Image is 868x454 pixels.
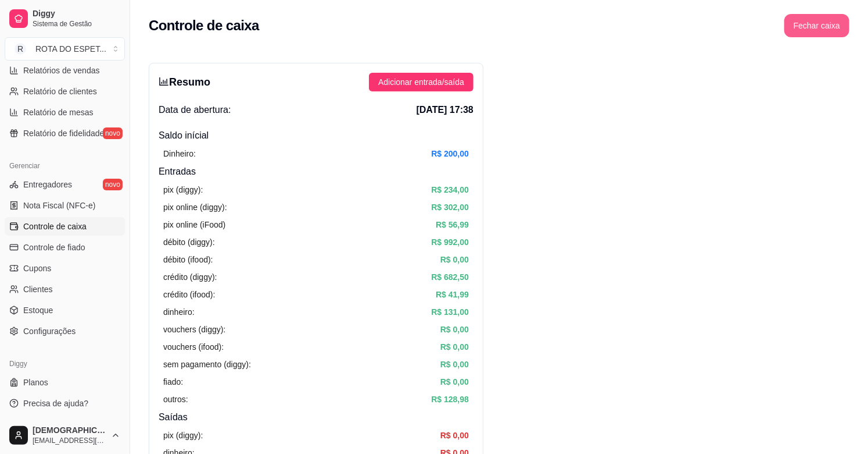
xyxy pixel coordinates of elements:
article: sem pagamento (diggy): [163,358,251,371]
article: R$ 682,50 [431,271,469,283]
article: R$ 128,98 [431,393,469,406]
span: bar-chart [159,76,169,87]
a: Estoque [5,301,125,320]
article: vouchers (ifood): [163,340,224,353]
button: Select a team [5,37,125,61]
article: R$ 0,00 [440,375,469,388]
h2: Controle de caixa [149,16,259,35]
span: Planos [23,377,48,388]
h4: Saldo inícial [159,129,474,143]
article: R$ 0,00 [440,323,469,336]
a: Configurações [5,322,125,340]
a: Clientes [5,280,125,299]
span: Relatório de fidelidade [23,127,104,139]
span: [DATE] 17:38 [417,103,474,117]
article: R$ 302,00 [431,201,469,214]
article: vouchers (diggy): [163,323,225,336]
article: crédito (ifood): [163,288,215,301]
button: [DEMOGRAPHIC_DATA][EMAIL_ADDRESS][DOMAIN_NAME] [5,421,125,449]
a: Relatório de mesas [5,103,125,122]
span: Adicionar entrada/saída [378,76,464,88]
span: Controle de caixa [23,221,87,232]
article: pix (diggy): [163,183,203,196]
a: DiggySistema de Gestão [5,5,125,33]
span: Relatório de mesas [23,107,94,118]
span: Data de abertura: [159,103,231,117]
span: Diggy [33,9,120,19]
span: Nota Fiscal (NFC-e) [23,200,95,211]
a: Nota Fiscal (NFC-e) [5,196,125,215]
article: R$ 0,00 [440,340,469,353]
article: pix (diggy): [163,429,203,442]
a: Relatórios de vendas [5,61,125,80]
article: R$ 200,00 [431,147,469,160]
article: pix online (diggy): [163,201,227,214]
a: Cupons [5,259,125,278]
span: Relatório de clientes [23,86,97,97]
a: Relatório de clientes [5,82,125,101]
span: Precisa de ajuda? [23,398,88,409]
span: [EMAIL_ADDRESS][DOMAIN_NAME] [33,436,106,445]
a: Precisa de ajuda? [5,394,125,413]
div: ROTA DO ESPET ... [35,43,106,55]
article: débito (diggy): [163,236,215,249]
span: Sistema de Gestão [33,19,120,29]
h4: Saídas [159,410,474,424]
div: Gerenciar [5,157,125,175]
article: R$ 56,99 [436,218,469,231]
article: dinheiro: [163,306,195,318]
span: Relatórios de vendas [23,65,100,76]
article: R$ 234,00 [431,183,469,196]
article: R$ 0,00 [440,429,469,442]
article: R$ 131,00 [431,306,469,318]
span: Controle de fiado [23,242,85,253]
article: R$ 41,99 [436,288,469,301]
article: débito (ifood): [163,253,213,266]
article: outros: [163,393,188,406]
a: Planos [5,373,125,392]
article: Dinheiro: [163,147,196,160]
span: Estoque [23,304,53,316]
span: R [15,43,26,55]
button: Fechar caixa [784,14,849,37]
span: Entregadores [23,179,72,190]
article: fiado: [163,375,183,388]
article: R$ 992,00 [431,236,469,249]
article: R$ 0,00 [440,358,469,371]
button: Adicionar entrada/saída [369,73,474,91]
span: [DEMOGRAPHIC_DATA] [33,425,106,436]
span: Configurações [23,325,76,337]
h4: Entradas [159,165,474,179]
span: Clientes [23,283,53,295]
span: Cupons [23,263,51,274]
a: Entregadoresnovo [5,175,125,194]
article: R$ 0,00 [440,253,469,266]
a: Controle de fiado [5,238,125,257]
h3: Resumo [159,74,210,90]
a: Controle de caixa [5,217,125,236]
article: pix online (iFood) [163,218,225,231]
a: Relatório de fidelidadenovo [5,124,125,143]
article: crédito (diggy): [163,271,217,283]
div: Diggy [5,354,125,373]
